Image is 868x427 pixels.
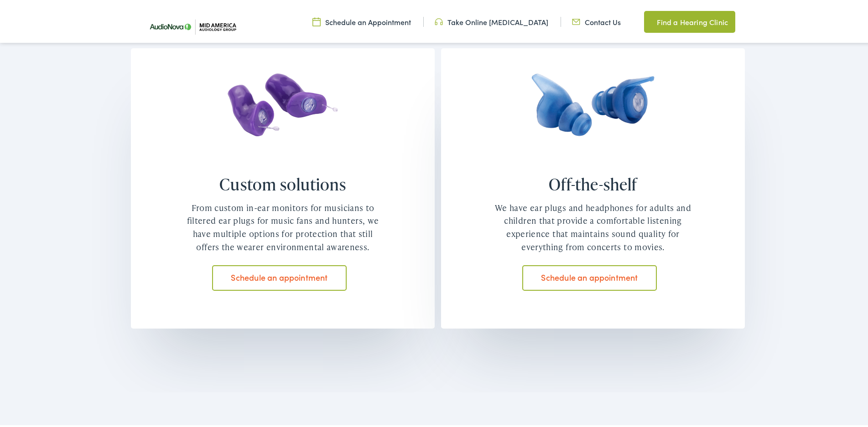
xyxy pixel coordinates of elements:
img: utility icon [435,15,443,25]
h4: Custom solutions [182,173,383,192]
h4: Off-the-shelf [493,173,693,192]
img: Two purple custom hearing aid devices from Mid America Audiology Group. [213,71,353,160]
a: Schedule an appointment [212,263,347,289]
img: Blue ear plugs to help prevent hearing loss due to repeated loud noises. [523,71,663,160]
img: utility icon [572,15,580,25]
a: Take Online [MEDICAL_DATA] [435,15,548,25]
img: utility icon [312,15,321,25]
div: We have ear plugs and headphones for adults and children that provide a comfortable listening exp... [493,200,693,252]
div: From custom in-ear monitors for musicians to filtered ear plugs for music fans and hunters, we ha... [182,200,383,252]
a: Schedule an Appointment [312,15,411,25]
a: Find a Hearing Clinic [644,9,735,31]
a: Schedule an appointment [522,263,657,289]
a: Contact Us [572,15,621,25]
img: utility icon [644,15,652,26]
